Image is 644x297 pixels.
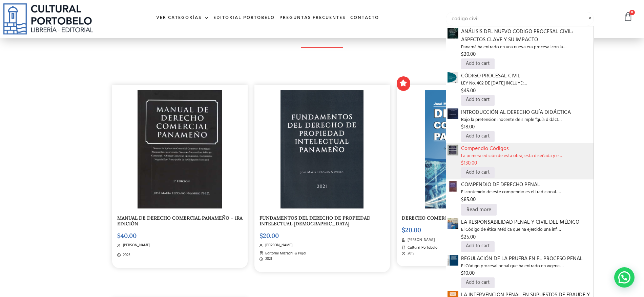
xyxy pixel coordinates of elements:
span: Bajo la pretensión inocente de simple “guía didáct… [461,117,593,123]
a: Editorial Portobelo [211,11,277,25]
span: El Código procesal penal que ha entrado en vigenci… [461,263,593,270]
span: 2021 [264,256,272,262]
input: Búsqueda [446,12,594,26]
a: Add to cart: “CÓDIGO PROCESAL CIVIL” [461,95,495,106]
span: $ [259,232,263,240]
a: COMPENDIO DE DERECHO PENAL [448,182,458,191]
a: Add to cart: “REGULACIÓN DE LA PRUEBA EN EL PROCESO PENAL” [461,277,495,288]
span: $ [117,232,121,240]
img: CODIGO 00 PORTADA PROCESAL CIVIL _Mesa de trabajo 1 [448,72,458,83]
span: 2025 [121,252,130,258]
bdi: 18.00 [461,123,475,131]
span: COMPENDIO DE DERECHO PENAL [461,181,593,189]
a: Add to cart: “Compendio Códigos” [461,167,495,178]
span: $ [461,196,464,204]
a: Read more about “COMPENDIO DE DERECHO PENAL” [461,204,497,216]
bdi: 20.00 [461,50,476,58]
a: Compendio CódigosLa primera edición de esta obra, esta diseñada y e…$130.00 [461,145,593,167]
img: Captura de Pantalla 2023-06-30 a la(s) 3.09.31 p. m. [448,108,458,119]
span: ANÁLISIS DEL NUEVO CODIGO PROCESAL CIVIL: ASPECTOS CLAVE Y SU IMPACTO [461,28,593,44]
span: La primera edición de esta obra, esta diseñada y e… [461,153,593,159]
span: Editorial Mizrachi & Pujol [264,251,306,256]
a: CÓDIGO PROCESAL CIVILLEY No. 402 DE [DATE] INCLUYE:…$45.00 [461,72,593,95]
a: Contacto [348,11,381,25]
bdi: 45.00 [461,87,476,95]
a: Preguntas frecuentes [277,11,348,25]
span: 2019 [406,251,415,256]
a: INTRODUCCIÓN AL DERECHO GUÍA DIDÁCTICA [448,109,458,118]
a: FUNDAMENTOS DEL DERECHO DE PROPIEDAD INTELECTUAL [DEMOGRAPHIC_DATA] [259,215,371,227]
span: INTRODUCCIÓN AL DERECHO GUÍA DIDÁCTICA [461,108,593,117]
span: $ [461,159,464,167]
span: $ [461,87,464,95]
a: LA RESPONSABILIDAD PENAL Y CIVIL DEL MÉDICOEl Código de ética Médica que ha ejercido una infl…$25.00 [461,218,593,241]
span: LA RESPONSABILIDAD PENAL Y CIVIL DEL MÉDICO [461,218,593,226]
bdi: 40.00 [117,232,137,240]
span: El contenido de este compendio es el tradicional. … [461,189,593,196]
img: Captura-de-Pantalla-2022-10-20-a-las-4.49.03-p.-m..png [425,90,503,209]
a: REGULACIÓN DE LA PRUEBA EN EL PROCESO PENAL [448,256,458,265]
span: Cultural Portobelo [406,245,437,251]
bdi: 20.00 [402,226,421,234]
span: $ [461,123,464,131]
a: ANÁLISIS DEL NUEVO CODIGO PROCESAL CIVIL: ASPECTOS CLAVE Y SU IMPACTO [448,29,458,38]
span: Panamá ha entrado en una nueva era procesal con la… [461,44,593,51]
img: Captura de pantalla 2025-09-02 115825 [448,28,458,39]
bdi: 10.00 [461,269,475,277]
a: CÓDIGO PROCESAL CIVIL [448,73,458,82]
a: Add to cart: “INTRODUCCIÓN AL DERECHO GUÍA DIDÁCTICA” [461,131,495,142]
span: 0 [629,10,635,15]
bdi: 130.00 [461,159,477,167]
img: WhatsApp Image 2025-02-14 at 1.00.55 PM [138,90,222,209]
span: $ [461,233,464,241]
span: $ [461,269,464,277]
a: DERECHO COMERCIAL PANAMEÑO [402,215,484,221]
span: [PERSON_NAME] [121,243,150,248]
span: CÓDIGO PROCESAL CIVIL [461,72,593,80]
span: $ [461,50,464,58]
a: COMPENDIO DE DERECHO PENALEl contenido de este compendio es el tradicional. …$85.00 [461,181,593,203]
img: img20230912_11213191 [281,90,364,209]
a: Ver Categorías [154,11,211,25]
a: ANÁLISIS DEL NUEVO CODIGO PROCESAL CIVIL: ASPECTOS CLAVE Y SU IMPACTOPanamá ha entrado en una nue... [461,28,593,58]
a: 0 [623,12,633,22]
a: MANUAL DE DERECHO COMERCIAL PANAMEÑO – 1RA EDICIÓN [117,215,243,227]
bdi: 20.00 [259,232,279,240]
span: LEY No. 402 DE [DATE] INCLUYE:… [461,80,593,87]
img: BA261-1.jpg [448,218,458,229]
span: REGULACIÓN DE LA PRUEBA EN EL PROCESO PENAL [461,255,593,263]
a: INTRODUCCIÓN AL DERECHO GUÍA DIDÁCTICABajo la pretensión inocente de simple “guía didáct…$18.00 [461,108,593,131]
span: Compendio Códigos [461,145,593,153]
img: BA193-2.jpg [448,255,458,266]
a: Add to cart: “ANÁLISIS DEL NUEVO CODIGO PROCESAL CIVIL: ASPECTOS CLAVE Y SU IMPACTO” [461,58,495,69]
span: El Código de ética Médica que ha ejercido una infl… [461,226,593,233]
span: $ [402,226,405,234]
bdi: 85.00 [461,196,476,204]
a: Add to cart: “LA RESPONSABILIDAD PENAL Y CIVIL DEL MÉDICO” [461,241,495,252]
div: Contactar por WhatsApp [614,267,635,288]
span: [PERSON_NAME] [406,237,435,243]
span: [PERSON_NAME] [264,243,292,248]
img: comendiodederechopenalNUEV-1.jpg [448,181,458,192]
a: Compendio Códigos [448,146,458,154]
bdi: 25.00 [461,233,476,241]
a: REGULACIÓN DE LA PRUEBA EN EL PROCESO PENALEl Código procesal penal que ha entrado en vigenci…$10.00 [461,255,593,277]
a: LA RESPONSABILIDAD PENAL Y CIVIL DEL MÉDICO [448,219,458,228]
img: img20221020_09162956-scaled-1.jpg [448,145,458,155]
